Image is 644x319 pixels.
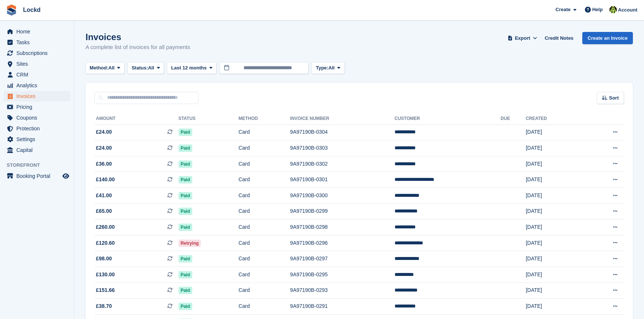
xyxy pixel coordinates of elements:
[4,113,70,123] a: menu
[4,134,70,144] a: menu
[290,267,395,283] td: 9A97190B-0295
[290,219,395,235] td: 9A97190B-0298
[16,123,61,134] span: Protection
[109,64,115,72] span: All
[178,240,201,247] span: Retrying
[16,113,61,123] span: Coupons
[96,255,112,263] span: £98.00
[128,62,164,74] button: Status: All
[16,102,61,112] span: Pricing
[290,299,395,315] td: 9A97190B-0291
[96,128,112,136] span: £24.00
[96,223,115,231] span: £260.00
[4,26,70,37] a: menu
[4,171,70,181] a: menu
[16,26,61,37] span: Home
[16,134,61,144] span: Settings
[526,204,582,219] td: [DATE]
[4,48,70,58] a: menu
[94,113,178,125] th: Amount
[290,172,395,188] td: 9A97190B-0301
[290,251,395,267] td: 9A97190B-0297
[582,32,633,44] a: Create an Invoice
[86,62,125,74] button: Method: All
[178,224,192,231] span: Paid
[4,80,70,91] a: menu
[316,64,328,72] span: Type:
[178,192,192,199] span: Paid
[290,140,395,156] td: 9A97190B-0303
[328,64,335,72] span: All
[96,302,112,310] span: £38.70
[395,113,500,125] th: Customer
[238,204,290,219] td: Card
[132,64,148,72] span: Status:
[526,235,582,251] td: [DATE]
[16,37,61,48] span: Tasks
[96,239,115,247] span: £120.60
[178,287,192,294] span: Paid
[96,176,115,183] span: £140.00
[526,188,582,204] td: [DATE]
[178,208,192,215] span: Paid
[526,283,582,299] td: [DATE]
[238,299,290,315] td: Card
[178,144,192,152] span: Paid
[238,124,290,140] td: Card
[4,59,70,69] a: menu
[7,162,74,169] span: Storefront
[178,160,192,168] span: Paid
[178,128,192,136] span: Paid
[526,267,582,283] td: [DATE]
[526,156,582,172] td: [DATE]
[290,235,395,251] td: 9A97190B-0296
[16,171,61,181] span: Booking Portal
[290,188,395,204] td: 9A97190B-0300
[4,102,70,112] a: menu
[290,204,395,219] td: 9A97190B-0299
[526,172,582,188] td: [DATE]
[238,113,290,125] th: Method
[20,4,44,16] a: Lockd
[86,43,190,52] p: A complete list of invoices for all payments
[96,192,112,199] span: £41.00
[16,91,61,101] span: Invoices
[609,6,617,13] img: Jamie Budding
[16,59,61,69] span: Sites
[526,251,582,267] td: [DATE]
[542,32,576,44] a: Credit Notes
[96,160,112,168] span: £36.00
[526,299,582,315] td: [DATE]
[238,156,290,172] td: Card
[506,32,539,44] button: Export
[6,4,17,16] img: stora-icon-8386f47178a22dfd0bd8f6a31ec36ba5ce8667c1dd55bd0f319d3a0aa187defe.svg
[4,37,70,48] a: menu
[290,124,395,140] td: 9A97190B-0304
[238,188,290,204] td: Card
[4,69,70,80] a: menu
[86,32,190,42] h1: Invoices
[4,145,70,155] a: menu
[16,145,61,155] span: Capital
[178,271,192,279] span: Paid
[238,140,290,156] td: Card
[526,219,582,235] td: [DATE]
[238,219,290,235] td: Card
[178,176,192,183] span: Paid
[609,94,619,102] span: Sort
[618,6,637,14] span: Account
[178,255,192,263] span: Paid
[90,64,109,72] span: Method:
[290,283,395,299] td: 9A97190B-0293
[515,35,530,42] span: Export
[290,156,395,172] td: 9A97190B-0302
[96,207,112,215] span: £65.00
[238,235,290,251] td: Card
[556,6,570,13] span: Create
[238,251,290,267] td: Card
[238,172,290,188] td: Card
[16,69,61,80] span: CRM
[61,172,70,180] a: Preview store
[178,303,192,310] span: Paid
[171,64,206,72] span: Last 12 months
